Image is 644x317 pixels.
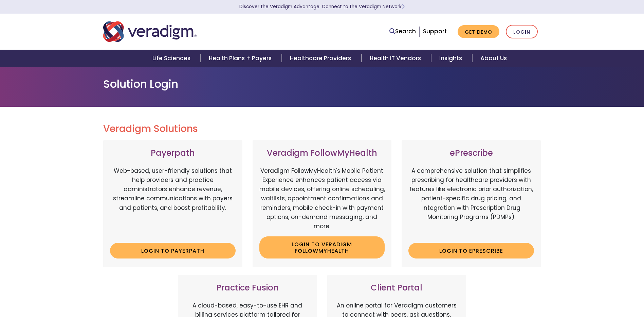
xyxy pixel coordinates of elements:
a: Life Sciences [144,50,201,67]
h1: Solution Login [103,78,541,90]
h3: Practice Fusion [185,283,310,293]
a: Healthcare Providers [282,50,361,67]
a: Health IT Vendors [362,50,431,67]
h3: Payerpath [110,148,236,158]
p: A comprehensive solution that simplifies prescribing for healthcare providers with features like ... [408,166,534,238]
a: Login to Veradigm FollowMyHealth [259,236,385,258]
a: Support [423,27,447,35]
p: Web-based, user-friendly solutions that help providers and practice administrators enhance revenu... [110,166,236,238]
img: Veradigm logo [103,20,197,43]
a: Insights [431,50,472,67]
span: Learn More [402,3,405,10]
a: Login to Payerpath [110,243,236,258]
h3: Veradigm FollowMyHealth [259,148,385,158]
p: Veradigm FollowMyHealth's Mobile Patient Experience enhances patient access via mobile devices, o... [259,166,385,231]
h2: Veradigm Solutions [103,123,541,135]
h3: Client Portal [334,283,460,293]
a: Login [506,25,538,39]
a: Search [389,27,416,36]
a: Health Plans + Payers [201,50,282,67]
a: About Us [472,50,515,67]
h3: ePrescribe [408,148,534,158]
a: Discover the Veradigm Advantage: Connect to the Veradigm NetworkLearn More [239,3,405,10]
a: Login to ePrescribe [408,243,534,258]
a: Get Demo [458,25,499,38]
